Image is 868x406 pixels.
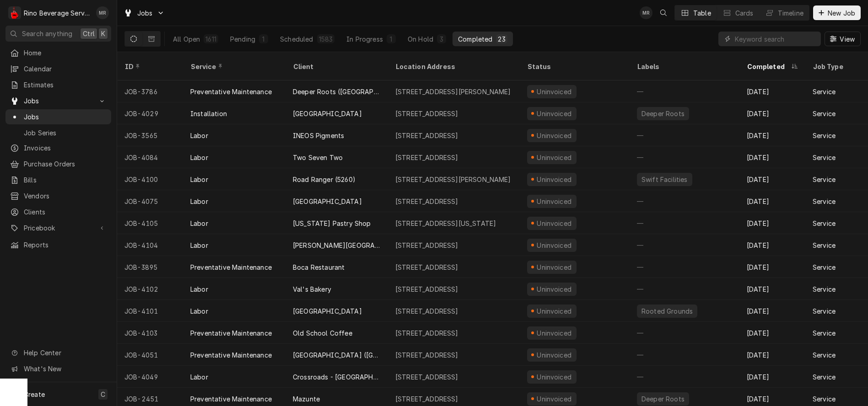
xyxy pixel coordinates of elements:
[739,256,805,278] div: [DATE]
[5,345,111,360] a: Go to Help Center
[190,131,208,140] div: Labor
[117,146,183,168] div: JOB-4084
[630,234,739,256] div: —
[395,306,458,316] div: [STREET_ADDRESS]
[630,344,739,366] div: —
[24,143,107,153] span: Invoices
[536,175,573,184] div: Uninvoiced
[190,109,227,118] div: Installation
[8,6,21,19] div: R
[117,322,183,344] div: JOB-4103
[739,124,805,146] div: [DATE]
[536,350,573,360] div: Uninvoiced
[458,34,492,44] div: Completed
[293,350,381,360] div: [GEOGRAPHIC_DATA] ([GEOGRAPHIC_DATA])
[637,62,732,71] div: Labels
[293,197,362,206] div: [GEOGRAPHIC_DATA]
[630,124,739,146] div: —
[293,62,379,71] div: Client
[778,8,803,18] div: Timeline
[395,240,458,250] div: [STREET_ADDRESS]
[124,62,174,71] div: ID
[173,34,200,44] div: All Open
[117,344,183,366] div: JOB-4051
[293,262,345,272] div: Boca Restaurant
[24,240,107,250] span: Reports
[536,372,573,382] div: Uninvoiced
[536,87,573,96] div: Uninvoiced
[8,6,21,19] div: Rino Beverage Service's Avatar
[24,390,45,398] span: Create
[24,223,93,233] span: Pricebook
[735,32,816,46] input: Keyword search
[5,125,111,140] a: Job Series
[24,159,107,169] span: Purchase Orders
[190,284,208,294] div: Labor
[739,102,805,124] div: [DATE]
[536,153,573,162] div: Uninvoiced
[117,366,183,388] div: JOB-4049
[117,168,183,190] div: JOB-4100
[117,80,183,102] div: JOB-3786
[813,219,836,228] div: Service
[120,5,168,21] a: Go to Jobs
[739,168,805,190] div: [DATE]
[739,300,805,322] div: [DATE]
[395,372,458,382] div: [STREET_ADDRESS]
[190,62,276,71] div: Service
[536,262,573,272] div: Uninvoiced
[813,175,836,184] div: Service
[261,34,266,44] div: 1
[190,240,208,250] div: Labor
[96,6,109,19] div: MR
[395,394,458,404] div: [STREET_ADDRESS]
[5,45,111,60] a: Home
[117,102,183,124] div: JOB-4029
[293,153,343,162] div: Two Seven Two
[293,284,331,294] div: Val's Bakery
[527,62,620,71] div: Status
[630,80,739,102] div: —
[5,26,111,42] button: Search anythingCtrlK
[117,256,183,278] div: JOB-3895
[395,62,511,71] div: Location Address
[205,34,216,44] div: 1611
[747,62,789,71] div: Completed
[536,109,573,118] div: Uninvoiced
[24,191,107,201] span: Vendors
[24,96,93,106] span: Jobs
[739,344,805,366] div: [DATE]
[190,306,208,316] div: Labor
[813,62,857,71] div: Job Type
[190,219,208,228] div: Labor
[137,8,153,18] span: Jobs
[24,48,107,58] span: Home
[24,8,91,18] div: Rino Beverage Service
[5,204,111,219] a: Clients
[630,212,739,234] div: —
[640,6,652,19] div: MR
[5,237,111,252] a: Reports
[346,34,383,44] div: In Progress
[388,34,394,44] div: 1
[293,328,352,338] div: Old School Coffee
[5,140,111,155] a: Invoices
[813,240,836,250] div: Service
[395,175,511,184] div: [STREET_ADDRESS][PERSON_NAME]
[24,112,107,122] span: Jobs
[630,366,739,388] div: —
[813,109,836,118] div: Service
[813,87,836,96] div: Service
[319,34,333,44] div: 1583
[5,172,111,187] a: Bills
[536,240,573,250] div: Uninvoiced
[825,32,861,46] button: View
[630,278,739,300] div: —
[190,328,272,338] div: Preventative Maintenance
[190,350,272,360] div: Preventative Maintenance
[24,348,106,358] span: Help Center
[5,156,111,171] a: Purchase Orders
[5,109,111,124] a: Jobs
[498,34,505,44] div: 23
[693,8,711,18] div: Table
